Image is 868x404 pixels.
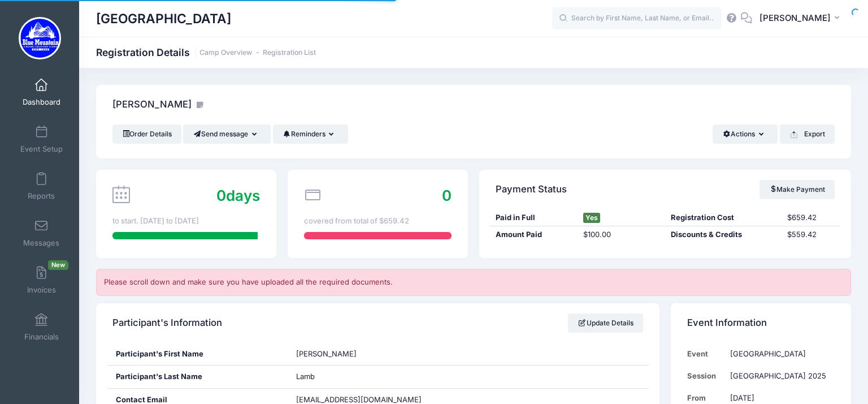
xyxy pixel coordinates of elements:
[112,89,205,121] h4: [PERSON_NAME]
[724,343,835,365] td: [GEOGRAPHIC_DATA]
[496,173,567,205] h4: Payment Status
[724,365,835,387] td: [GEOGRAPHIC_DATA] 2025
[199,49,252,57] a: Camp Overview
[183,124,271,144] button: Send message
[687,365,724,387] td: Session
[687,343,724,365] td: Event
[713,124,778,144] button: Actions
[23,97,60,107] span: Dashboard
[296,349,357,358] span: [PERSON_NAME]
[23,238,59,248] span: Messages
[15,119,68,159] a: Event Setup
[96,269,851,296] div: Please scroll down and make sure you have uploaded all the required documents.
[107,366,288,388] div: Participant's Last Name
[568,313,643,333] a: Update Details
[665,229,782,240] div: Discounts & Credits
[583,213,600,223] span: Yes
[759,12,831,24] span: [PERSON_NAME]
[107,343,288,366] div: Participant's First Name
[759,180,835,199] a: Make Payment
[490,229,578,240] div: Amount Paid
[19,17,61,59] img: Blue Mountain Cross Country Camp
[96,46,316,58] h1: Registration Details
[780,124,835,144] button: Export
[304,216,452,227] div: covered from total of $659.42
[96,6,231,32] h1: [GEOGRAPHIC_DATA]
[216,184,260,207] div: days
[27,285,56,295] span: Invoices
[28,191,55,201] span: Reports
[296,395,422,404] span: [EMAIL_ADDRESS][DOMAIN_NAME]
[263,49,316,57] a: Registration List
[552,7,722,30] input: Search by First Name, Last Name, or Email...
[112,124,181,144] a: Order Details
[665,212,782,224] div: Registration Cost
[15,166,68,206] a: Reports
[273,124,348,144] button: Reminders
[490,212,578,224] div: Paid in Full
[296,372,315,381] span: Lamb
[112,307,222,339] h4: Participant's Information
[782,212,840,224] div: $659.42
[752,6,851,32] button: [PERSON_NAME]
[442,187,452,204] span: 0
[112,216,260,227] div: to start. [DATE] to [DATE]
[782,229,840,240] div: $559.42
[15,213,68,253] a: Messages
[15,307,68,347] a: Financials
[687,307,767,339] h4: Event Information
[578,229,665,240] div: $100.00
[15,72,68,112] a: Dashboard
[15,260,68,300] a: InvoicesNew
[216,187,226,204] span: 0
[24,332,59,342] span: Financials
[20,144,63,154] span: Event Setup
[48,260,68,270] span: New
